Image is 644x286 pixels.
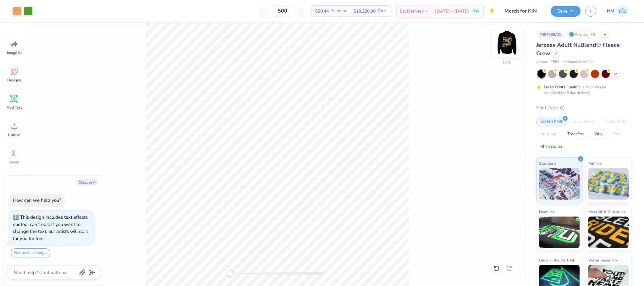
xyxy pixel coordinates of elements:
span: Upload [8,132,20,137]
span: Est. Delivery [400,8,424,14]
div: Vinyl [590,129,608,139]
img: Metallic & Glitter Ink [588,217,629,248]
span: Jerzees Adult NuBlend® Fleece Crew [536,41,620,57]
img: Naina Mehta [616,5,629,17]
a: NM [604,5,631,17]
span: Metallic & Glitter Ink [588,208,625,215]
div: Rhinestones [536,142,567,151]
span: Puff Ink [588,160,602,167]
span: Free [473,9,479,13]
span: Standard [539,160,556,167]
span: Water based Ink [588,257,617,263]
span: Image AI [7,50,22,55]
div: Foil [610,129,625,139]
div: This color can be expedited for 5 day delivery. [544,84,621,96]
img: Standard [539,168,580,200]
span: NM [607,8,614,15]
span: # 562 [551,59,559,65]
div: Screen Print [536,117,567,126]
div: Applique [536,129,561,139]
div: Print Type [536,104,631,112]
div: This design includes text effects our tool can't edit. If you want to change the text, our artist... [13,214,88,242]
span: Designs [7,78,21,83]
strong: Fresh Prints Flash: [544,85,577,90]
input: – – [270,5,295,17]
button: Save [551,6,581,17]
img: Puff Ink [588,168,629,200]
div: Accessibility label [227,270,233,277]
div: Transfers [563,129,588,139]
span: Per Item [331,8,346,14]
div: Digital Print [600,117,631,126]
span: Greek [9,160,19,165]
div: How can we help you? [13,197,61,203]
span: $10,220.00 [354,8,376,14]
span: Glow in the Dark Ink [539,257,575,263]
span: Neon Ink [539,208,554,215]
img: Neon Ink [539,217,580,248]
div: Back [503,59,511,65]
span: $20.44 [315,8,329,14]
div: Embroidery [569,117,598,126]
button: Request a change [11,248,50,257]
input: Untitled Design [500,5,546,17]
span: Total [377,8,387,14]
img: Back [494,30,520,55]
div: Revision 10 [567,30,598,38]
span: Minimum Order: 24 + [563,59,594,65]
span: Add Text [7,105,22,110]
span: Jerzees [536,59,548,65]
button: Collapse [77,179,98,185]
span: [DATE] - [DATE] [435,8,469,14]
div: # 497035AQ [536,30,564,38]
